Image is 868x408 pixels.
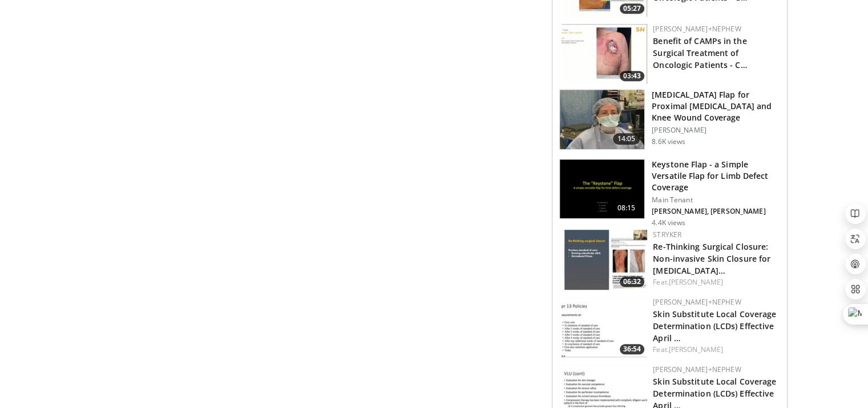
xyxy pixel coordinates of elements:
[653,241,770,276] a: Re-Thinking Surgical Closure: Non-invasive Skin Closure for [MEDICAL_DATA]…
[653,309,776,343] a: Skin Substitute Local Coverage Determination (LCDs) Effective April …
[653,345,778,355] div: Feat.
[562,297,647,357] img: 89f04235-55fb-4998-a4d2-915e2b01b4a3.150x105_q85_crop-smart_upscale.jpg
[653,297,741,307] a: [PERSON_NAME]+Nephew
[562,230,647,290] img: f1f532c3-0ef6-42d5-913a-00ff2bbdb663.150x105_q85_crop-smart_upscale.jpg
[653,24,741,34] a: [PERSON_NAME]+Nephew
[562,24,647,84] img: 83b413ac-1725-41af-be61-549bf913d294.150x105_q85_crop-smart_upscale.jpg
[620,277,644,287] span: 06:32
[620,71,644,81] span: 03:43
[560,90,644,149] img: ff9fe55b-16b8-4817-a884-80761bfcf857.150x105_q85_crop-smart_upscale.jpg
[653,365,741,374] a: [PERSON_NAME]+Nephew
[559,159,780,227] a: 08:15 Keystone Flap - a Simple Versatile Flap for Limb Defect Coverage Main Tenant [PERSON_NAME],...
[652,137,685,146] p: 8.6K views
[652,159,780,193] h3: Keystone Flap - a Simple Versatile Flap for Limb Defect Coverage
[562,24,647,84] a: 03:43
[652,207,780,216] p: [PERSON_NAME], [PERSON_NAME]
[613,202,640,214] span: 08:15
[669,345,723,354] a: [PERSON_NAME]
[560,159,644,219] img: ae7f5776-1c25-471f-8699-5cd619efbf17.150x105_q85_crop-smart_upscale.jpg
[653,230,681,239] a: Stryker
[669,277,723,287] a: [PERSON_NAME]
[620,344,644,354] span: 36:54
[652,195,780,205] p: Main Tenant
[652,89,780,123] h3: [MEDICAL_DATA] Flap for Proximal [MEDICAL_DATA] and Knee Wound Coverage
[613,133,640,145] span: 14:05
[620,3,644,14] span: 05:27
[559,89,780,150] a: 14:05 [MEDICAL_DATA] Flap for Proximal [MEDICAL_DATA] and Knee Wound Coverage [PERSON_NAME] 8.6K ...
[562,297,647,357] a: 36:54
[562,230,647,290] a: 06:32
[652,218,685,227] p: 4.4K views
[653,277,778,287] div: Feat.
[652,126,780,135] p: [PERSON_NAME]
[653,35,747,70] a: Benefit of CAMPs in the Surgical Treatment of Oncologic Patients - C…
